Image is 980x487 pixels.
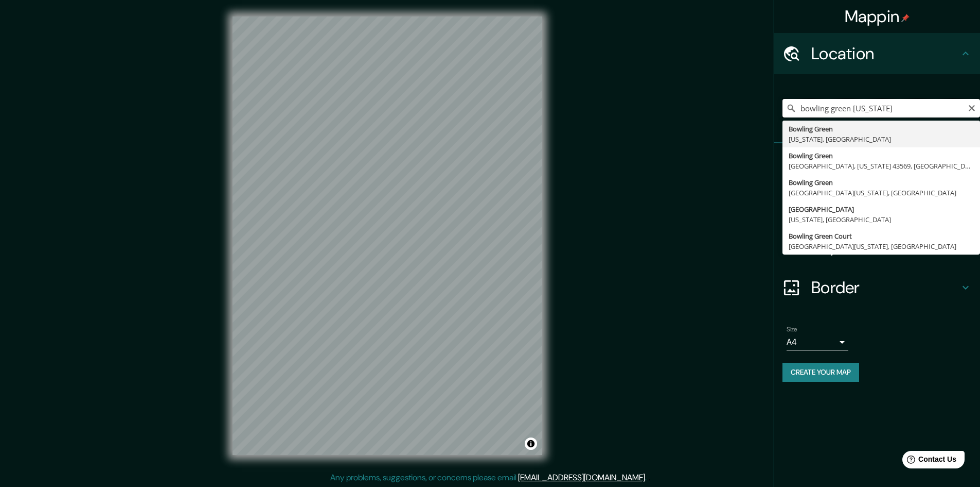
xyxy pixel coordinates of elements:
button: Clear [968,103,976,112]
div: . [648,472,650,484]
canvas: Map [233,16,542,455]
h4: Mappin [845,6,910,27]
button: Toggle attribution [525,438,537,450]
div: A4 [787,334,848,350]
div: [GEOGRAPHIC_DATA][US_STATE], [GEOGRAPHIC_DATA] [789,241,974,251]
div: Bowling Green [789,150,974,161]
p: Any problems, suggestions, or concerns please email . [330,472,647,484]
div: Bowling Green Court [789,231,974,241]
iframe: Help widget launcher [888,447,969,476]
div: Style [774,184,980,226]
div: [GEOGRAPHIC_DATA], [US_STATE] 43569, [GEOGRAPHIC_DATA] [789,161,974,171]
div: [US_STATE], [GEOGRAPHIC_DATA] [789,134,974,144]
div: Border [774,267,980,308]
div: Location [774,33,980,74]
img: pin-icon.png [901,14,910,22]
div: Pins [774,143,980,184]
a: [EMAIL_ADDRESS][DOMAIN_NAME] [518,472,645,483]
h4: Layout [811,236,959,257]
h4: Border [811,277,959,298]
div: Bowling Green [789,177,974,188]
div: . [647,472,648,484]
div: Bowling Green [789,124,974,134]
button: Create your map [782,363,859,382]
div: [GEOGRAPHIC_DATA][US_STATE], [GEOGRAPHIC_DATA] [789,188,974,198]
div: Layout [774,226,980,267]
label: Size [787,325,797,334]
h4: Location [811,43,959,64]
input: Pick your city or area [782,99,980,117]
div: [GEOGRAPHIC_DATA] [789,204,974,214]
div: [US_STATE], [GEOGRAPHIC_DATA] [789,214,974,225]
